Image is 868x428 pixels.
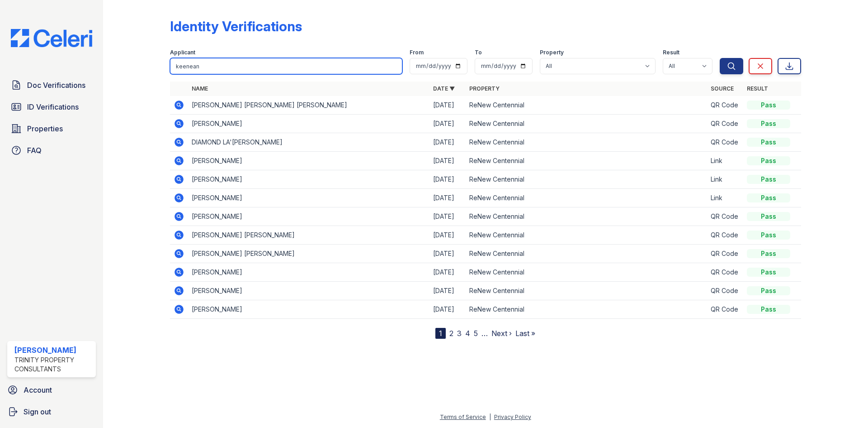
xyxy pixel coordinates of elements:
td: DIAMOND LA'[PERSON_NAME] [188,133,429,152]
td: [PERSON_NAME] [188,152,429,170]
a: Sign out [4,403,99,421]
span: … [481,328,488,339]
div: Pass [747,138,790,147]
td: [PERSON_NAME] [188,282,429,300]
label: To [475,49,482,56]
td: QR Code [707,263,743,282]
label: Result [663,49,679,56]
span: ID Verifications [27,101,79,112]
div: Pass [747,175,790,184]
td: QR Code [707,282,743,300]
td: QR Code [707,96,743,115]
div: [PERSON_NAME] [14,345,92,356]
label: Property [540,49,564,56]
td: [PERSON_NAME] [188,263,429,282]
img: CE_Logo_Blue-a8612792a0a2168367f1c8372b55b34899dd931a85d93a1a3d3e32e68fde9ad4.png [4,29,99,47]
td: [DATE] [429,263,466,282]
a: Properties [7,120,96,138]
div: Pass [747,119,790,128]
div: Pass [747,249,790,258]
td: [PERSON_NAME] [PERSON_NAME] [188,245,429,263]
td: [PERSON_NAME] [188,189,429,207]
a: Last » [515,329,535,338]
td: [DATE] [429,170,466,189]
div: Pass [747,286,790,295]
a: 3 [457,329,462,338]
td: [PERSON_NAME] [PERSON_NAME] [188,226,429,245]
a: Property [469,85,500,92]
div: Pass [747,101,790,110]
span: FAQ [27,145,42,156]
td: ReNew Centennial [466,300,707,319]
span: Properties [27,123,63,134]
td: [DATE] [429,96,466,115]
div: 1 [435,328,446,339]
div: Pass [747,231,790,240]
td: [DATE] [429,115,466,133]
td: ReNew Centennial [466,263,707,282]
td: QR Code [707,133,743,152]
div: Trinity Property Consultants [14,356,92,374]
td: ReNew Centennial [466,245,707,263]
td: QR Code [707,207,743,226]
td: ReNew Centennial [466,133,707,152]
td: [DATE] [429,226,466,245]
a: 2 [449,329,453,338]
a: FAQ [7,141,96,159]
a: Date ▼ [433,85,455,92]
span: Account [24,385,52,395]
label: Applicant [170,49,195,56]
input: Search by name or phone number [170,58,402,74]
td: [PERSON_NAME] [188,207,429,226]
td: ReNew Centennial [466,96,707,115]
td: [DATE] [429,282,466,300]
td: [PERSON_NAME] [PERSON_NAME] [PERSON_NAME] [188,96,429,115]
td: ReNew Centennial [466,207,707,226]
td: ReNew Centennial [466,189,707,207]
td: ReNew Centennial [466,226,707,245]
td: QR Code [707,245,743,263]
a: Doc Verifications [7,76,96,94]
td: [DATE] [429,207,466,226]
td: [PERSON_NAME] [188,300,429,319]
td: Link [707,189,743,207]
a: Source [711,85,734,92]
td: ReNew Centennial [466,282,707,300]
td: QR Code [707,115,743,133]
a: Next › [491,329,512,338]
a: ID Verifications [7,98,96,116]
div: Identity Verifications [170,18,302,34]
a: Privacy Policy [494,414,531,420]
div: Pass [747,305,790,314]
td: [DATE] [429,152,466,170]
a: 4 [465,329,470,338]
span: Doc Verifications [27,80,85,91]
label: From [410,49,424,56]
div: | [489,414,491,420]
div: Pass [747,193,790,202]
a: Terms of Service [440,414,486,420]
td: Link [707,170,743,189]
a: Result [747,85,768,92]
td: QR Code [707,226,743,245]
a: Account [4,381,99,399]
a: Name [192,85,208,92]
td: [DATE] [429,133,466,152]
td: [PERSON_NAME] [188,115,429,133]
td: ReNew Centennial [466,170,707,189]
td: QR Code [707,300,743,319]
div: Pass [747,212,790,221]
a: 5 [474,329,478,338]
td: [DATE] [429,189,466,207]
td: ReNew Centennial [466,152,707,170]
div: Pass [747,268,790,277]
td: [PERSON_NAME] [188,170,429,189]
td: [DATE] [429,245,466,263]
div: Pass [747,156,790,165]
span: Sign out [24,406,51,417]
td: [DATE] [429,300,466,319]
td: ReNew Centennial [466,115,707,133]
td: Link [707,152,743,170]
